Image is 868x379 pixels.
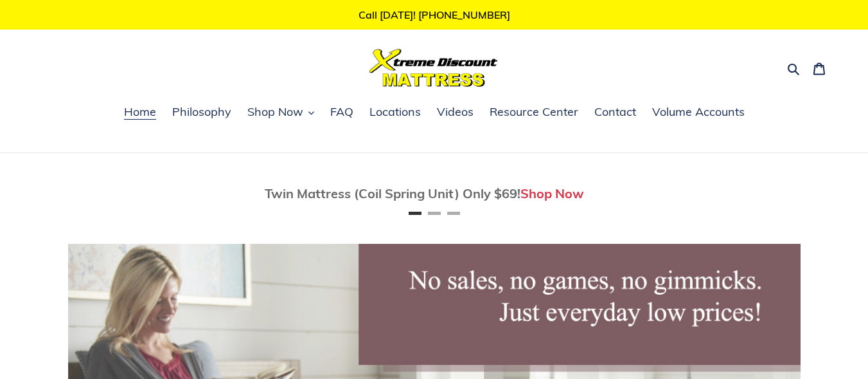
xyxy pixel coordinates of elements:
img: Xtreme Discount Mattress [369,49,498,87]
a: Locations [363,103,427,122]
span: Videos [437,104,474,120]
a: Philosophy [166,103,238,122]
button: Page 1 [409,212,421,215]
span: Resource Center [490,104,578,120]
span: Volume Accounts [652,104,745,120]
span: Home [124,104,156,120]
span: Twin Mattress (Coil Spring Unit) Only $69! [265,185,520,201]
a: Home [118,103,163,122]
a: Resource Center [483,103,585,122]
span: Contact [594,104,636,120]
a: Volume Accounts [646,103,751,122]
a: FAQ [324,103,360,122]
button: Page 3 [447,212,460,215]
button: Page 2 [428,212,441,215]
span: Shop Now [247,104,303,120]
a: Videos [430,103,480,122]
span: Philosophy [172,104,231,120]
a: Contact [588,103,642,122]
span: Locations [369,104,421,120]
span: FAQ [330,104,353,120]
button: Shop Now [241,103,321,122]
a: Shop Now [520,185,584,201]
